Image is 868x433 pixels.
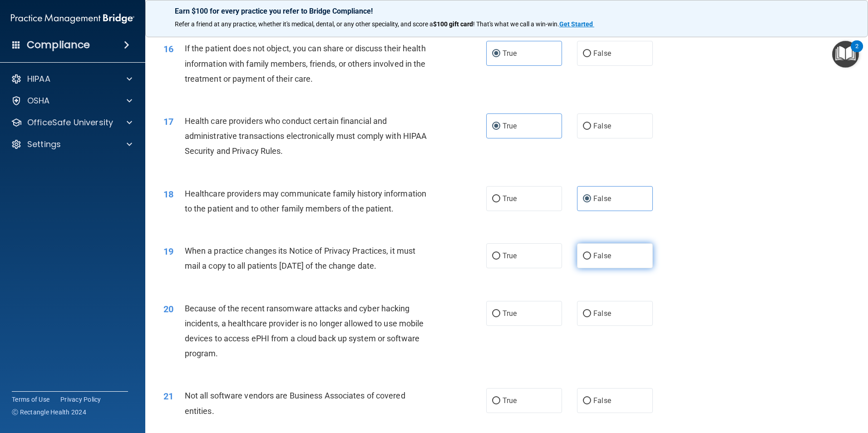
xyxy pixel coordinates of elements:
span: False [593,251,611,260]
span: Health care providers who conduct certain financial and administrative transactions electronicall... [185,116,427,156]
input: True [492,196,500,202]
span: Not all software vendors are Business Associates of covered entities. [185,391,405,415]
p: OSHA [27,95,50,106]
button: Open Resource Center, 2 new notifications [832,41,859,68]
span: False [593,49,611,58]
a: Get Started [559,20,594,28]
strong: Get Started [559,20,593,28]
p: OfficeSafe University [27,117,113,128]
strong: $100 gift card [433,20,473,28]
span: Refer a friend at any practice, whether it's medical, dental, or any other speciality, and score a [175,20,433,28]
span: 19 [163,246,173,257]
input: False [583,310,591,317]
input: True [492,253,500,260]
p: HIPAA [27,74,50,84]
span: True [503,309,517,318]
input: True [492,50,500,57]
a: HIPAA [11,74,132,84]
span: True [503,194,517,203]
input: False [583,123,591,130]
input: False [583,398,591,404]
span: False [593,194,611,203]
span: False [593,396,611,405]
span: True [503,251,517,260]
span: ! That's what we call a win-win. [473,20,559,28]
p: Settings [27,139,61,150]
input: False [583,50,591,57]
p: Earn $100 for every practice you refer to Bridge Compliance! [175,7,838,15]
span: Healthcare providers may communicate family history information to the patient and to other famil... [185,189,426,213]
a: Terms of Use [12,395,49,404]
span: Ⓒ Rectangle Health 2024 [12,408,86,417]
input: True [492,123,500,130]
h4: Compliance [27,39,90,51]
img: PMB logo [11,10,134,28]
span: True [503,122,517,130]
span: 17 [163,116,173,127]
span: Because of the recent ransomware attacks and cyber hacking incidents, a healthcare provider is no... [185,304,424,359]
input: False [583,253,591,260]
a: Privacy Policy [60,395,101,404]
a: OfficeSafe University [11,117,132,128]
a: OSHA [11,95,132,106]
span: 16 [163,44,173,54]
span: False [593,309,611,318]
span: True [503,396,517,405]
span: 20 [163,304,173,315]
a: Settings [11,139,132,150]
span: When a practice changes its Notice of Privacy Practices, it must mail a copy to all patients [DAT... [185,246,415,271]
input: True [492,398,500,404]
span: 21 [163,391,173,402]
span: False [593,122,611,130]
span: If the patient does not object, you can share or discuss their health information with family mem... [185,44,426,83]
div: 2 [855,46,858,58]
span: True [503,49,517,58]
span: 18 [163,189,173,200]
input: False [583,196,591,202]
input: True [492,310,500,317]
